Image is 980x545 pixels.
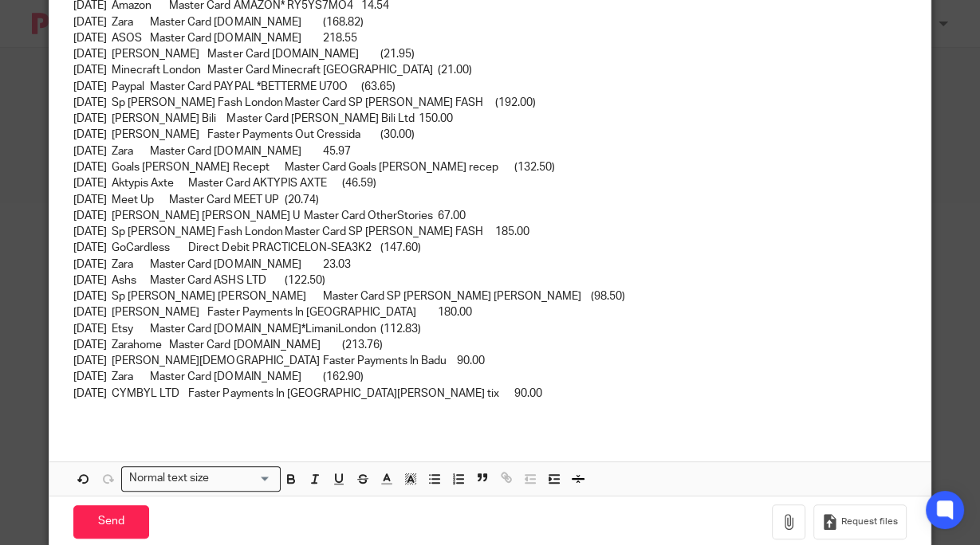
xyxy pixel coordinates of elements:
[73,386,906,402] p: [DATE] CYMBYL LTD Faster Payments In [GEOGRAPHIC_DATA][PERSON_NAME] tix 90.00
[73,224,906,240] p: [DATE] Sp [PERSON_NAME] Fash London Master Card SP [PERSON_NAME] FASH 185.00
[73,369,906,385] p: [DATE] Zara Master Card [DOMAIN_NAME] (162.90)
[73,192,906,208] p: [DATE] Meet Up Master Card MEET UP (20.74)
[73,46,906,62] p: [DATE] [PERSON_NAME] Master Card [DOMAIN_NAME] (21.95)
[813,504,906,540] button: Request files
[73,337,906,353] p: [DATE] Zarahome Master Card [DOMAIN_NAME] (213.76)
[73,95,906,111] p: [DATE] Sp [PERSON_NAME] Fash London Master Card SP [PERSON_NAME] FASH (192.00)
[73,62,906,78] p: [DATE] Minecraft London Master Card Minecraft [GEOGRAPHIC_DATA] (21.00)
[73,159,906,175] p: [DATE] Goals [PERSON_NAME] Recept Master Card Goals [PERSON_NAME] recep (132.50)
[121,466,281,491] div: Search for option
[73,321,906,337] p: [DATE] Etsy Master Card [DOMAIN_NAME]*LimaniLondon (112.83)
[73,14,906,30] p: [DATE] Zara Master Card [DOMAIN_NAME] (168.82)
[73,240,906,256] p: [DATE] GoCardless Direct Debit PRACTICELON-SEA3K2 (147.60)
[73,111,906,127] p: [DATE] [PERSON_NAME] Bili Master Card [PERSON_NAME] Bili Ltd 150.00
[214,470,271,487] input: Search for option
[73,79,906,95] p: [DATE] Paypal Master Card PAYPAL *BETTERME U70O (63.65)
[73,30,906,46] p: [DATE] ASOS Master Card [DOMAIN_NAME] 218.55
[73,304,906,320] p: [DATE] [PERSON_NAME] Faster Payments In [GEOGRAPHIC_DATA] 180.00
[841,516,898,528] span: Request files
[73,127,906,143] p: [DATE] [PERSON_NAME] Faster Payments Out Cressida (30.00)
[73,288,906,304] p: [DATE] Sp [PERSON_NAME] [PERSON_NAME] Master Card SP [PERSON_NAME] [PERSON_NAME] (98.50)
[73,257,906,272] p: [DATE] Zara Master Card [DOMAIN_NAME] 23.03
[73,143,906,159] p: [DATE] Zara Master Card [DOMAIN_NAME] 45.97
[73,272,906,288] p: [DATE] Ashs Master Card ASHS LTD (122.50)
[73,353,906,369] p: [DATE] [PERSON_NAME][DEMOGRAPHIC_DATA] Faster Payments In Badu 90.00
[125,470,212,487] span: Normal text size
[73,175,906,191] p: [DATE] Aktypis Axte Master Card AKTYPIS AXTE (46.59)
[73,505,149,539] input: Send
[73,208,906,224] p: [DATE] [PERSON_NAME] [PERSON_NAME] U Master Card OtherStories 67.00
